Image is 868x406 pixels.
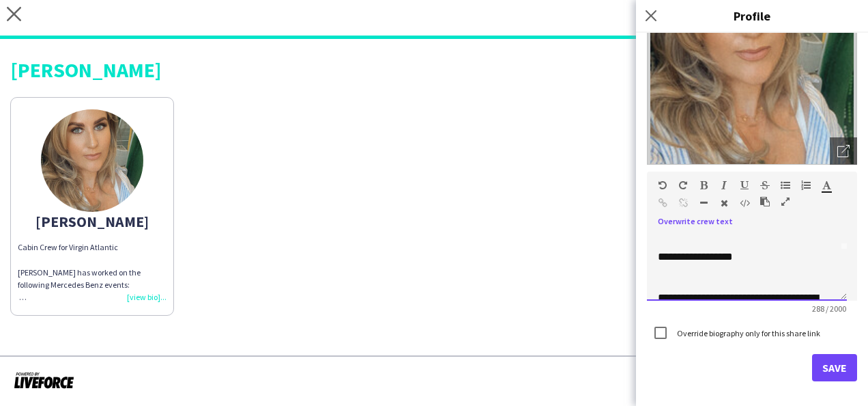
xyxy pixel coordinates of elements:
[41,109,143,212] img: thumb-60e4d16fc8a59.jpeg
[699,198,708,208] button: Horizontal Line
[18,215,167,228] div: [PERSON_NAME]
[658,180,667,191] button: Undo
[719,198,729,208] button: Clear Formatting
[801,180,811,191] button: Ordered List
[14,370,74,390] img: Powered by Liveforce
[674,328,820,338] label: Override biography only for this share link
[801,303,857,314] span: 288 / 2000
[781,196,790,207] button: Fullscreen
[678,180,688,191] button: Redo
[636,7,868,25] h3: Profile
[18,267,141,290] span: [PERSON_NAME] has worked on the following Mercedes Benz events:
[18,242,118,252] span: Cabin Crew for Virgin Atlantic
[822,180,831,191] button: Text Color
[699,180,708,191] button: Bold
[830,137,857,165] div: Open photos pop-in
[719,180,729,191] button: Italic
[760,196,770,207] button: Paste as plain text
[10,59,858,80] div: [PERSON_NAME]
[740,180,749,191] button: Underline
[781,180,790,191] button: Unordered List
[760,180,770,191] button: Strikethrough
[740,198,749,208] button: HTML Code
[812,354,857,381] button: Save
